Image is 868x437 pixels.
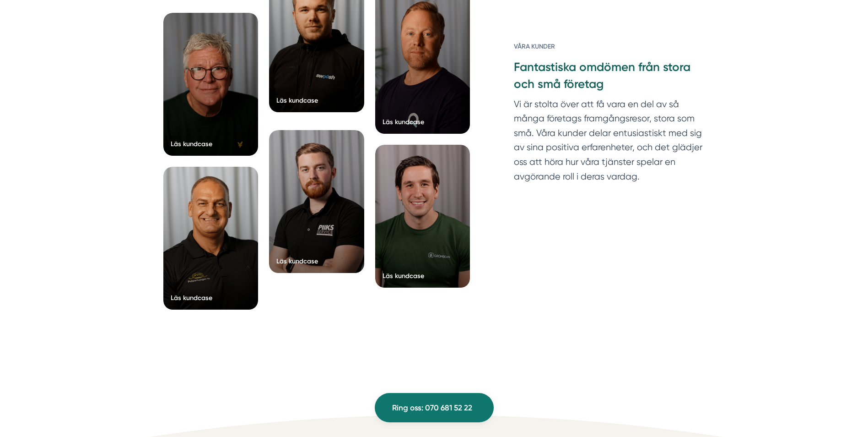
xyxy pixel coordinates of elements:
div: Läs kundcase [171,293,212,302]
h6: Våra kunder [514,42,705,59]
div: Läs kundcase [276,257,318,266]
a: Ring oss: 070 681 52 22 [375,393,494,422]
a: Läs kundcase [375,145,470,288]
a: Läs kundcase [269,130,364,273]
div: Läs kundcase [171,139,212,148]
div: Läs kundcase [383,117,424,126]
p: Vi är stolta över att få vara en del av så många företags framgångsresor, stora som små. Våra kun... [514,97,705,188]
div: Läs kundcase [276,96,318,105]
h3: Fantastiska omdömen från stora och små företag [514,59,705,97]
a: Läs kundcase [163,167,259,310]
div: Läs kundcase [383,271,424,280]
a: Läs kundcase [163,13,259,156]
span: Ring oss: 070 681 52 22 [392,402,472,414]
